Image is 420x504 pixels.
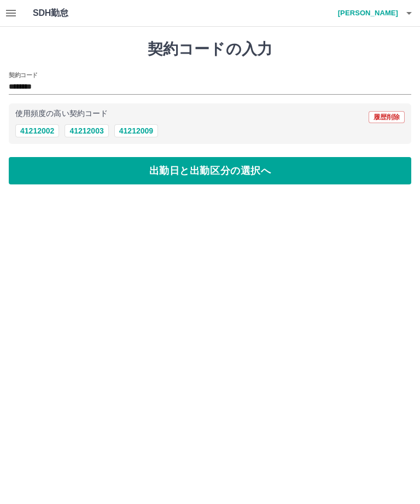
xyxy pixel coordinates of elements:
[15,124,59,137] button: 41212002
[65,124,108,137] button: 41212003
[369,111,405,123] button: 履歴削除
[15,110,108,118] p: 使用頻度の高い契約コード
[114,124,158,137] button: 41212009
[9,40,411,59] h1: 契約コードの入力
[9,157,411,184] button: 出勤日と出勤区分の選択へ
[9,71,38,79] h2: 契約コード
